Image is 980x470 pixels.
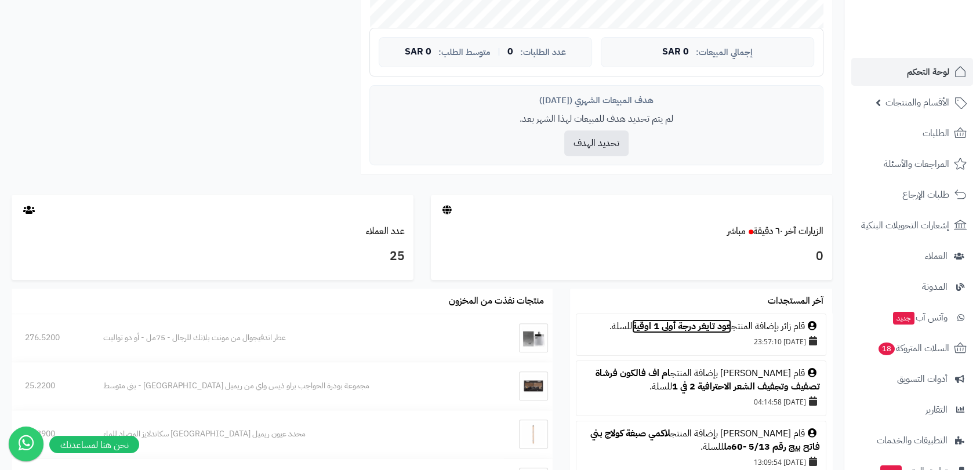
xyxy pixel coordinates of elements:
div: [DATE] 23:57:10 [582,333,820,349]
a: المدونة [851,273,973,301]
div: قام [PERSON_NAME] بإضافة المنتج للسلة. [582,367,820,394]
a: الزيارات آخر ٦٠ دقيقةمباشر [727,224,823,238]
h3: منتجات نفذت من المخزون [449,296,544,307]
span: التطبيقات والخدمات [877,432,948,449]
a: عدد العملاء [366,224,405,238]
span: 0 SAR [662,47,689,57]
span: إجمالي المبيعات: [696,48,753,57]
div: قام زائر بإضافة المنتج للسلة. [582,320,820,333]
span: السلات المتروكة [877,340,949,356]
img: محدد عيون ريميل لندن سكاندلايز المضاد للماء [519,420,548,449]
span: الطلبات [923,125,949,141]
span: المدونة [922,279,948,295]
a: لوحة التحكم [851,58,973,86]
a: أدوات التسويق [851,365,973,393]
span: | [498,48,500,56]
span: المراجعات والأسئلة [884,156,949,172]
span: التقارير [925,402,948,418]
a: عود تايغر درجة أولى 1 اوقية [632,319,731,333]
span: العملاء [925,248,948,264]
div: [DATE] 13:09:54 [582,454,820,470]
div: محدد عيون ريميل [GEOGRAPHIC_DATA] سكاندلايز المضاد للماء [103,428,491,440]
button: تحديد الهدف [564,130,629,156]
span: لوحة التحكم [907,64,949,80]
a: لاكمي صبغة كولاج بني فاتح بيج رقم 5/13 -60مل [590,427,820,454]
div: 276.5200 [25,332,77,344]
small: مباشر [727,224,746,238]
span: أدوات التسويق [897,371,948,387]
a: التطبيقات والخدمات [851,427,973,454]
a: المراجعات والأسئلة [851,150,973,178]
a: العملاء [851,242,973,270]
img: عطر اندفيجوال من مونت بلانك للرجال - 75مل - أو دو تواليت [519,323,548,352]
p: لم يتم تحديد هدف للمبيعات لهذا الشهر بعد. [379,112,814,126]
a: ام اف فالكون فرشاة تصفيف وتجفيف الشعر الاحترافية 2 في 1 [596,366,820,394]
img: logo-2.png [901,32,969,57]
span: عدد الطلبات: [520,48,566,57]
div: [DATE] 04:14:58 [582,394,820,410]
span: 18 [879,343,895,355]
div: قام [PERSON_NAME] بإضافة المنتج للسلة. [582,427,820,454]
span: جديد [893,312,914,325]
span: إشعارات التحويلات البنكية [861,217,949,234]
span: وآتس آب [892,309,948,326]
img: مجموعة بودرة الحواجب براو ذيس واي من ريميل لندن - بني متوسط [519,371,548,400]
div: مجموعة بودرة الحواجب براو ذيس واي من ريميل [GEOGRAPHIC_DATA] - بني متوسط [103,380,491,392]
a: إشعارات التحويلات البنكية [851,212,973,239]
span: 0 SAR [405,47,431,57]
span: 0 [507,47,513,57]
div: 17.3900 [25,428,77,440]
a: السلات المتروكة18 [851,334,973,362]
div: هدف المبيعات الشهري ([DATE]) [379,94,814,107]
h3: آخر المستجدات [768,296,823,307]
a: وآتس آبجديد [851,304,973,331]
a: التقارير [851,396,973,424]
h3: 0 [440,247,824,267]
a: طلبات الإرجاع [851,181,973,209]
h3: 25 [20,247,405,267]
span: متوسط الطلب: [438,48,491,57]
span: طلبات الإرجاع [902,187,949,203]
div: 25.2200 [25,380,77,392]
a: الطلبات [851,119,973,147]
div: عطر اندفيجوال من مونت بلانك للرجال - 75مل - أو دو تواليت [103,332,491,344]
span: الأقسام والمنتجات [885,94,949,111]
